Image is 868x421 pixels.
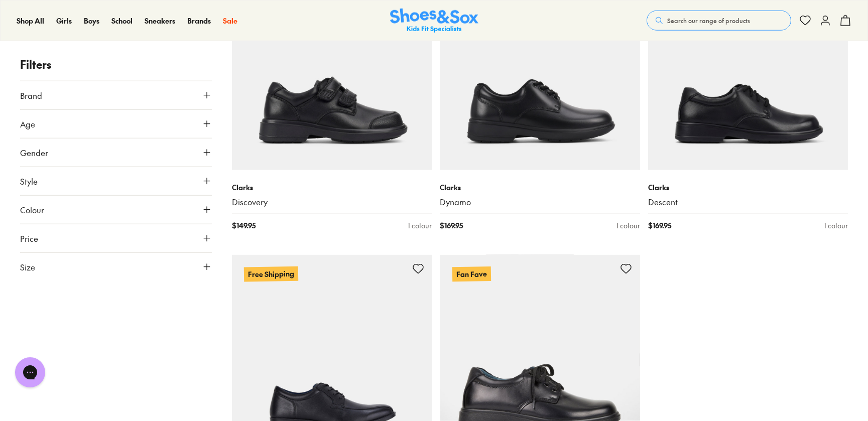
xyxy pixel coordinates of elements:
a: Sale [223,16,237,26]
span: Brands [187,16,211,26]
div: 1 colour [616,220,640,231]
p: Clarks [648,182,848,193]
span: Age [20,118,35,130]
p: Free Shipping [244,266,298,282]
span: Search our range of products [667,16,750,25]
p: Filters [20,56,212,73]
a: School [111,16,133,26]
span: Sneakers [145,16,175,26]
span: Gender [20,147,48,159]
a: Girls [56,16,72,26]
a: Shoes & Sox [390,9,478,33]
button: Age [20,110,212,138]
button: Search our range of products [647,11,791,31]
span: $ 149.95 [232,220,256,231]
a: Shop All [17,16,44,26]
p: Clarks [232,182,432,193]
button: Price [20,224,212,252]
span: Style [20,175,38,187]
p: Clarks [440,182,640,193]
img: SNS_Logo_Responsive.svg [390,9,478,33]
a: Sneakers [145,16,175,26]
span: Price [20,232,38,244]
span: Brand [20,89,42,101]
span: Shop All [17,16,44,26]
a: Dynamo [440,197,640,208]
p: Fan Fave [452,266,490,282]
span: School [111,16,133,26]
button: Brand [20,81,212,109]
div: 1 colour [408,220,432,231]
span: Colour [20,204,44,216]
span: $ 169.95 [440,220,463,231]
iframe: Gorgias live chat messenger [10,354,50,391]
span: Sale [223,16,237,26]
a: Brands [187,16,211,26]
button: Gender [20,138,212,167]
button: Style [20,167,212,195]
a: Boys [84,16,99,26]
button: Colour [20,196,212,224]
span: Girls [56,16,72,26]
div: 1 colour [824,220,848,231]
a: Descent [648,197,848,208]
button: Size [20,253,212,281]
a: Discovery [232,197,432,208]
span: Size [20,261,35,273]
span: Boys [84,16,99,26]
span: $ 169.95 [648,220,671,231]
